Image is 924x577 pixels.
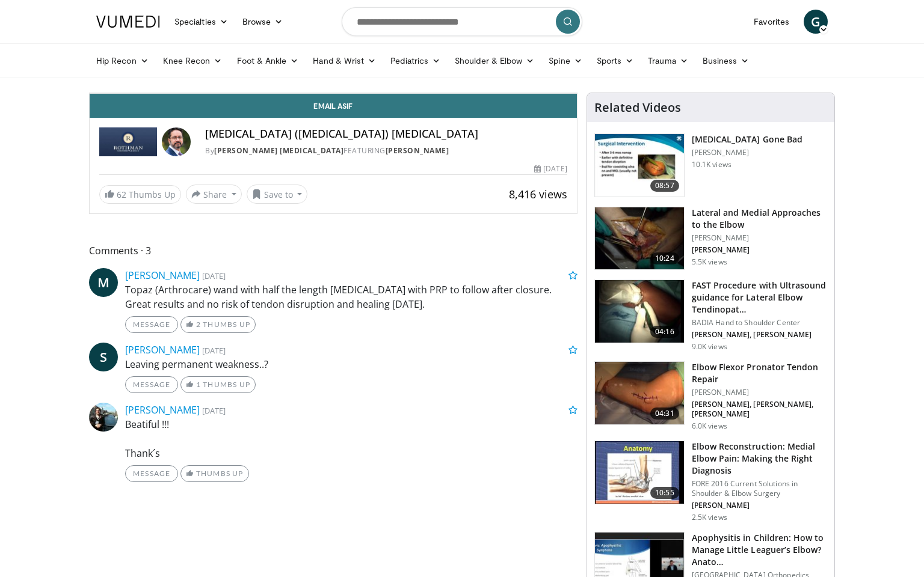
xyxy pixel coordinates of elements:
[162,127,191,156] img: Avatar
[89,403,118,432] img: Avatar
[692,207,827,231] h3: Lateral and Medial Approaches to the Elbow
[230,49,306,73] a: Foot & Ankle
[650,180,679,192] span: 08:57
[125,316,178,333] a: Message
[594,279,827,352] a: 04:16 FAST Procedure with Ultrasound guidance for Lateral Elbow Tendinopat… BADIA Hand to Shoulde...
[594,361,827,431] a: 04:31 Elbow Flexor Pronator Tendon Repair [PERSON_NAME] [PERSON_NAME], [PERSON_NAME], [PERSON_NAM...
[235,10,291,34] a: Browse
[534,163,567,174] div: [DATE]
[692,479,827,498] p: FORE 2016 Current Solutions in Shoulder & Elbow Surgery
[692,421,727,431] p: 6.0K views
[692,361,827,385] h3: Elbow Flexor Pronator Tendon Repair
[306,49,383,73] a: Hand & Wrist
[692,318,827,328] p: BADIA Hand to Shoulder Center
[99,185,181,204] a: 62 Thumbs Up
[125,465,178,482] a: Message
[692,279,827,316] h3: FAST Procedure with Ultrasound guidance for Lateral Elbow Tendinopat…
[692,501,827,510] p: [PERSON_NAME]
[650,252,679,264] span: 10:24
[541,49,589,73] a: Spine
[180,465,248,482] a: Thumbs Up
[180,316,256,333] a: 2 Thumbs Up
[156,49,230,73] a: Knee Recon
[202,270,226,281] small: [DATE]
[692,342,727,352] p: 9.0K views
[342,7,582,36] input: Search topics, interventions
[180,376,256,393] a: 1 Thumbs Up
[595,280,684,343] img: E-HI8y-Omg85H4KX4xMDoxOjBzMTt2bJ_4.150x105_q85_crop-smart_upscale.jpg
[90,93,577,94] video-js: Video Player
[641,49,695,73] a: Trauma
[89,243,577,258] span: Comments 3
[692,532,827,568] h3: Apophysitis in Children: How to Manage Little Leaguer’s Elbow? Anato…
[125,376,178,393] a: Message
[89,268,118,297] a: M
[386,145,449,156] a: [PERSON_NAME]
[595,441,684,504] img: 36803670-8fbd-47ae-96f4-ac19e5fa6228.150x105_q85_crop-smart_upscale.jpg
[214,145,343,156] a: [PERSON_NAME] [MEDICAL_DATA]
[595,207,684,270] img: 9424d663-6ae8-4169-baaa-1336231d538d.150x105_q85_crop-smart_upscale.jpg
[117,189,126,200] span: 62
[383,49,448,73] a: Pediatrics
[196,380,201,389] span: 1
[595,362,684,424] img: 74af4079-b4cf-476d-abbe-92813b4831c1.150x105_q85_crop-smart_upscale.jpg
[247,185,308,204] button: Save to
[125,417,577,460] p: Beatiful !!! Thank´s
[692,133,802,145] h3: [MEDICAL_DATA] Gone Bad
[205,127,567,141] h4: [MEDICAL_DATA] ([MEDICAL_DATA]) [MEDICAL_DATA]
[692,441,827,477] h3: Elbow Reconstruction: Medial Elbow Pain: Making the Right Diagnosis
[594,133,827,197] a: 08:57 [MEDICAL_DATA] Gone Bad [PERSON_NAME] 10.1K views
[692,233,827,243] p: [PERSON_NAME]
[695,49,757,73] a: Business
[202,345,226,356] small: [DATE]
[99,127,157,156] img: Rothman Hand Surgery
[509,187,567,201] span: 8,416 views
[650,487,679,499] span: 10:55
[692,160,731,169] p: 10.1K views
[692,330,827,340] p: [PERSON_NAME], [PERSON_NAME]
[125,357,577,371] p: Leaving permanent weakness..?
[89,343,118,371] a: S
[448,49,541,73] a: Shoulder & Elbow
[650,326,679,338] span: 04:16
[89,49,156,73] a: Hip Recon
[692,245,827,255] p: [PERSON_NAME]
[594,207,827,270] a: 10:24 Lateral and Medial Approaches to the Elbow [PERSON_NAME] [PERSON_NAME] 5.5K views
[804,10,828,34] a: G
[167,10,235,34] a: Specialties
[692,513,727,522] p: 2.5K views
[125,269,200,282] a: [PERSON_NAME]
[650,408,679,420] span: 04:31
[125,403,200,417] a: [PERSON_NAME]
[594,441,827,522] a: 10:55 Elbow Reconstruction: Medial Elbow Pain: Making the Right Diagnosis FORE 2016 Current Solut...
[186,185,242,204] button: Share
[594,100,681,115] h4: Related Videos
[96,16,160,28] img: VuMedi Logo
[692,400,827,419] p: [PERSON_NAME], [PERSON_NAME], [PERSON_NAME]
[692,388,827,397] p: [PERSON_NAME]
[125,343,200,356] a: [PERSON_NAME]
[747,10,796,34] a: Favorites
[692,257,727,267] p: 5.5K views
[202,405,226,416] small: [DATE]
[125,282,577,311] p: Topaz (Arthrocare) wand with half the length [MEDICAL_DATA] with PRP to follow after closure. Gre...
[205,145,567,156] div: By FEATURING
[692,148,802,157] p: [PERSON_NAME]
[595,134,684,197] img: -TiYc6krEQGNAzh34xMDoxOmdtO40mAx.150x105_q85_crop-smart_upscale.jpg
[590,49,641,73] a: Sports
[90,94,577,118] a: Email Asif
[196,320,201,329] span: 2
